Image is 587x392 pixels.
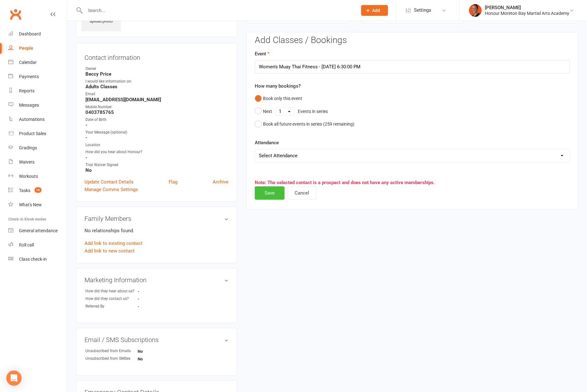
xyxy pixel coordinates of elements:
[8,112,67,127] a: Automations
[19,131,46,136] div: Product Sales
[19,174,38,179] div: Workouts
[85,129,228,135] div: Your Message (optional)
[485,5,569,10] div: [PERSON_NAME]
[34,187,41,193] span: 16
[8,238,67,252] a: Roll call
[83,6,353,15] input: Search...
[263,121,354,128] div: Book all future events in series ( 259 remaining)
[85,135,228,140] strong: -
[19,103,39,108] div: Messages
[255,105,331,118] button: NextEvents in series
[19,159,34,165] div: Waivers
[19,74,39,79] div: Payments
[84,277,228,283] h3: Marketing Information
[8,70,67,84] a: Payments
[255,82,301,90] label: How many bookings?
[85,155,228,160] strong: -
[8,224,67,238] a: General attendance kiosk mode
[8,184,67,198] a: Tasks 16
[84,52,228,61] h3: Contact information
[138,357,174,361] strong: No
[85,356,138,362] div: Unsubscribed from SMSes
[19,31,41,36] div: Dashboard
[255,92,302,104] button: Book only this event
[85,97,228,103] strong: [EMAIL_ADDRESS][DOMAIN_NAME]
[85,167,228,173] strong: No
[85,84,228,90] strong: Adults Classes
[19,257,47,262] div: Class check-in
[287,186,316,200] button: Cancel
[8,155,67,169] a: Waivers
[19,145,37,150] div: Gradings
[138,289,174,294] strong: -
[372,8,380,13] span: Add
[8,55,67,70] a: Calendar
[255,139,279,146] label: Attendance
[255,60,570,73] input: Please select an Event
[85,348,138,354] div: Unsubscribed from Emails
[213,178,228,186] a: Archive
[84,247,134,255] a: Add link to new contact
[8,84,67,98] a: Reports
[469,4,482,17] img: thumb_image1722232694.png
[84,240,142,247] a: Add link to existing contact
[85,149,228,155] div: How did you hear about Honour?
[8,169,67,184] a: Workouts
[414,3,431,17] span: Settings
[85,71,228,77] strong: Beccy Price
[169,178,178,186] a: Flag
[85,66,228,72] div: Owner
[85,109,228,115] strong: 0403785765
[19,117,45,122] div: Automations
[19,188,30,193] div: Tasks
[8,198,67,212] a: What's New
[84,186,138,193] a: Manage Comms Settings
[19,46,33,51] div: People
[84,336,228,343] h3: Email / SMS Subscriptions
[8,98,67,112] a: Messages
[85,117,228,123] div: Date of Birth
[361,5,388,16] button: Add
[485,10,569,16] div: Honour Moreton Bay Martial Arts Academy
[19,202,42,207] div: What's New
[85,296,138,302] div: How did they contact us?
[85,162,228,168] div: Trial Waiver Signed
[8,127,67,141] a: Product Sales
[138,304,174,309] strong: -
[8,27,67,41] a: Dashboard
[84,215,228,222] h3: Family Members
[8,6,23,22] a: Clubworx
[85,104,228,110] div: Mobile Number
[85,122,228,128] strong: -
[8,141,67,155] a: Gradings
[85,288,138,294] div: How did they hear about us?
[255,180,435,185] span: Note: The selected contact is a prospect and does not have any active memberships.
[255,35,570,45] h3: Add Classes / Bookings
[85,142,228,148] div: Location
[255,118,354,130] button: Book all future events in series (259 remaining)
[8,252,67,266] a: Class kiosk mode
[84,227,228,234] p: No relationships found.
[85,91,228,97] div: Email
[138,349,174,354] strong: No
[19,60,37,65] div: Calendar
[138,296,174,301] strong: -
[85,78,228,84] div: I would like information on:
[19,242,34,247] div: Roll call
[84,178,134,186] a: Update Contact Details
[19,88,34,93] div: Reports
[263,108,272,115] div: Next
[6,370,22,386] div: Open Intercom Messenger
[8,41,67,55] a: People
[19,228,58,233] div: General attendance
[298,108,328,115] div: Events in series
[255,186,284,200] button: Save
[85,303,138,309] div: Referred By
[255,50,270,58] label: Event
